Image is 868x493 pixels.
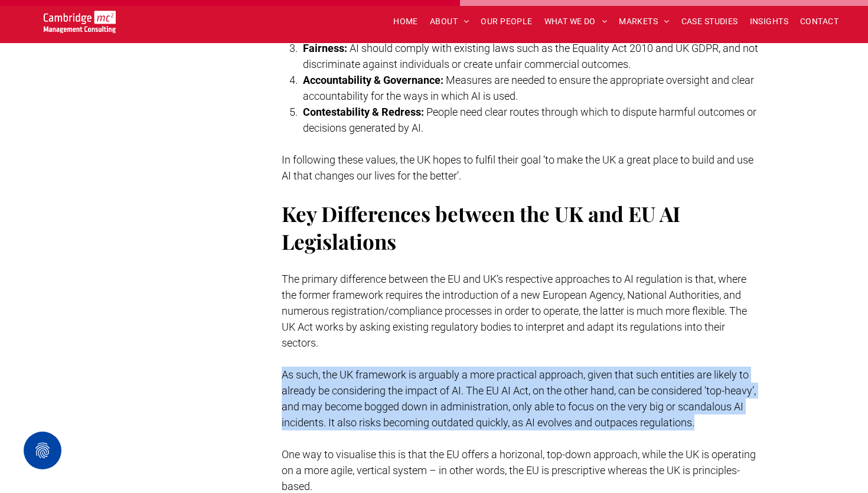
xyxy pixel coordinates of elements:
[303,74,443,86] span: Accountability & Governance:
[282,200,680,255] span: Key Differences between the UK and EU AI Legislations
[387,12,424,31] a: HOME
[794,12,844,31] a: CONTACT
[303,42,347,54] span: Fairness:
[539,12,614,31] a: WHAT WE DO
[303,74,754,102] span: Measures are needed to ensure the appropriate oversight and clear accountability for the ways in ...
[282,368,756,429] span: As such, the UK framework is arguably a more practical approach, given that such entities are lik...
[303,106,424,118] span: Contestability & Redress:
[282,448,756,492] span: One way to visualise this is that the EU offers a horizonal, top-down approach, while the UK is o...
[676,12,744,31] a: CASE STUDIES
[282,273,747,349] span: The primary difference between the EU and UK’s respective approaches to AI regulation is that, wh...
[613,12,675,31] a: MARKETS
[303,106,756,134] span: People need clear routes through which to dispute harmful outcomes or decisions generated by AI.
[44,11,116,33] img: Go to Homepage
[424,12,475,31] a: ABOUT
[282,154,753,182] span: In following these values, the UK hopes to fulfil their goal ‘to make the UK a great place to bui...
[475,12,538,31] a: OUR PEOPLE
[744,12,794,31] a: INSIGHTS
[303,42,758,70] span: AI should comply with existing laws such as the Equality Act 2010 and UK GDPR, and not discrimina...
